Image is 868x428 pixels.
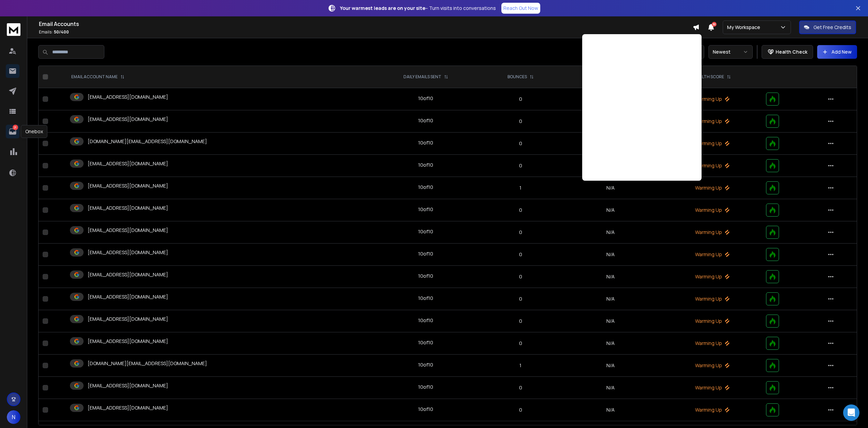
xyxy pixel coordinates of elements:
[559,177,663,199] td: N/A
[843,404,859,421] div: Open Intercom Messenger
[340,5,496,12] p: – Turn visits into conversations
[487,162,555,169] p: 0
[418,406,433,413] div: 10 of 10
[559,110,663,133] td: N/A
[559,332,663,355] td: N/A
[418,250,433,257] div: 10 of 10
[88,138,207,145] p: [DOMAIN_NAME][EMAIL_ADDRESS][DOMAIN_NAME]
[88,205,168,211] p: [EMAIL_ADDRESS][DOMAIN_NAME]
[418,206,433,213] div: 10 of 10
[418,184,433,191] div: 10 of 10
[418,139,433,146] div: 10 of 10
[88,293,168,300] p: [EMAIL_ADDRESS][DOMAIN_NAME]
[559,155,663,177] td: N/A
[7,410,20,424] button: N
[559,266,663,288] td: N/A
[418,317,433,324] div: 10 of 10
[7,23,20,36] img: logo
[667,318,758,325] p: Warming Up
[708,45,753,59] button: Newest
[88,182,168,189] p: [EMAIL_ADDRESS][DOMAIN_NAME]
[667,340,758,347] p: Warming Up
[418,228,433,235] div: 10 of 10
[487,140,555,147] p: 0
[487,96,555,102] p: 0
[487,295,555,302] p: 0
[559,399,663,421] td: N/A
[418,361,433,368] div: 10 of 10
[88,227,168,234] p: [EMAIL_ADDRESS][DOMAIN_NAME]
[559,310,663,332] td: N/A
[559,244,663,266] td: N/A
[667,384,758,391] p: Warming Up
[667,406,758,413] p: Warming Up
[503,5,538,12] p: Reach Out Now
[487,118,555,125] p: 0
[559,377,663,399] td: N/A
[487,318,555,325] p: 0
[559,88,663,110] td: N/A
[39,29,693,35] p: Emails :
[88,160,168,167] p: [EMAIL_ADDRESS][DOMAIN_NAME]
[418,95,433,102] div: 10 of 10
[667,362,758,369] p: Warming Up
[487,340,555,347] p: 0
[487,229,555,236] p: 0
[88,338,168,345] p: [EMAIL_ADDRESS][DOMAIN_NAME]
[667,229,758,236] p: Warming Up
[799,20,856,34] button: Get Free Credits
[487,384,555,391] p: 0
[667,207,758,213] p: Warming Up
[418,117,433,124] div: 10 of 10
[817,45,857,59] button: Add New
[13,125,18,130] p: 21
[487,362,555,369] p: 1
[88,271,168,278] p: [EMAIL_ADDRESS][DOMAIN_NAME]
[88,316,168,322] p: [EMAIL_ADDRESS][DOMAIN_NAME]
[712,22,717,27] span: 50
[727,24,763,31] p: My Workspace
[667,251,758,258] p: Warming Up
[418,273,433,279] div: 10 of 10
[667,140,758,147] p: Warming Up
[88,382,168,389] p: [EMAIL_ADDRESS][DOMAIN_NAME]
[6,125,19,138] a: 21
[418,162,433,168] div: 10 of 10
[559,199,663,221] td: N/A
[559,288,663,310] td: N/A
[667,118,758,125] p: Warming Up
[418,384,433,390] div: 10 of 10
[667,273,758,280] p: Warming Up
[667,295,758,302] p: Warming Up
[88,116,168,123] p: [EMAIL_ADDRESS][DOMAIN_NAME]
[507,74,527,80] p: BOUNCES
[559,355,663,377] td: N/A
[487,207,555,213] p: 0
[71,74,124,80] div: EMAIL ACCOUNT NAME
[39,20,693,28] h1: Email Accounts
[487,184,555,191] p: 1
[88,360,207,367] p: [DOMAIN_NAME][EMAIL_ADDRESS][DOMAIN_NAME]
[88,404,168,411] p: [EMAIL_ADDRESS][DOMAIN_NAME]
[776,49,807,55] p: Health Check
[813,24,851,31] p: Get Free Credits
[88,94,168,100] p: [EMAIL_ADDRESS][DOMAIN_NAME]
[54,29,69,35] span: 50 / 400
[88,249,168,256] p: [EMAIL_ADDRESS][DOMAIN_NAME]
[340,5,425,11] strong: Your warmest leads are on your site
[21,125,47,138] div: Onebox
[487,251,555,258] p: 0
[559,221,663,244] td: N/A
[667,184,758,191] p: Warming Up
[418,295,433,302] div: 10 of 10
[693,74,724,80] p: HEALTH SCORE
[403,74,441,80] p: DAILY EMAILS SENT
[487,273,555,280] p: 0
[667,162,758,169] p: Warming Up
[559,133,663,155] td: N/A
[667,96,758,102] p: Warming Up
[501,3,540,14] a: Reach Out Now
[418,339,433,346] div: 10 of 10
